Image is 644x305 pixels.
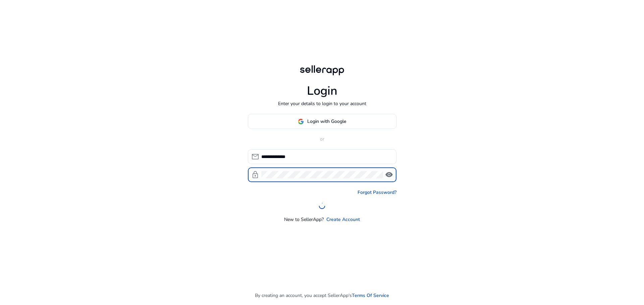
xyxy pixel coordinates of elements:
[298,119,304,125] img: google-logo.svg
[352,292,389,299] a: Terms Of Service
[326,216,360,223] a: Create Account
[251,171,259,179] span: lock
[385,171,393,179] span: visibility
[278,100,366,107] p: Enter your details to login to your account
[248,136,396,143] p: or
[307,118,346,125] span: Login with Google
[251,153,259,161] span: mail
[248,114,396,129] button: Login with Google
[284,216,324,223] p: New to SellerApp?
[358,189,396,196] a: Forgot Password?
[307,84,337,98] h1: Login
